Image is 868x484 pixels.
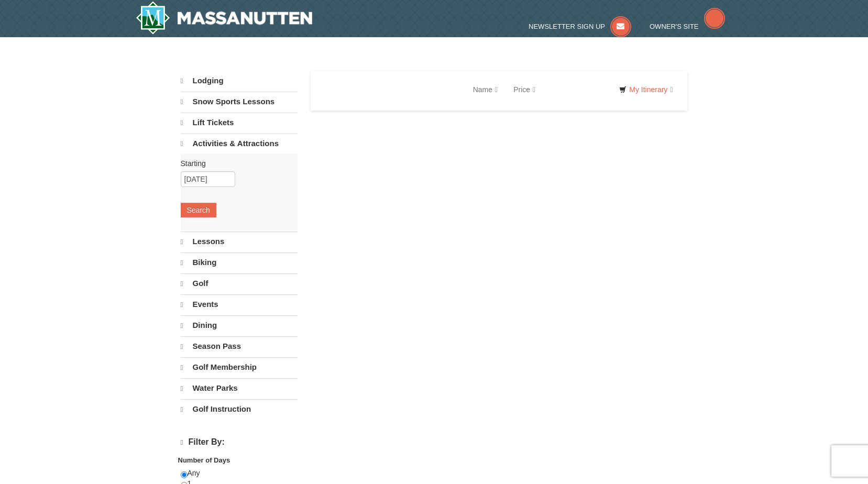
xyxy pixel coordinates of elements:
h4: Filter By: [181,437,298,447]
a: Activities & Attractions [181,134,298,153]
a: Golf [181,273,298,293]
a: Golf Membership [181,357,298,377]
a: Lodging [181,71,298,91]
label: Starting [181,158,290,169]
strong: Number of Days [178,456,230,464]
span: Newsletter Sign Up [529,23,605,30]
a: Season Pass [181,336,298,356]
a: Price [506,79,543,100]
a: My Itinerary [612,82,679,97]
span: Owner's Site [650,23,699,30]
img: Massanutten Resort Logo [136,1,313,35]
a: Lessons [181,232,298,251]
a: Newsletter Sign Up [529,23,631,30]
a: Lift Tickets [181,113,298,133]
a: Golf Instruction [181,399,298,419]
a: Massanutten Resort [136,1,313,35]
button: Search [181,203,216,217]
a: Water Parks [181,378,298,398]
a: Name [465,79,506,100]
a: Biking [181,252,298,272]
a: Dining [181,315,298,335]
a: Events [181,294,298,314]
a: Owner's Site [650,23,725,30]
a: Snow Sports Lessons [181,92,298,112]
